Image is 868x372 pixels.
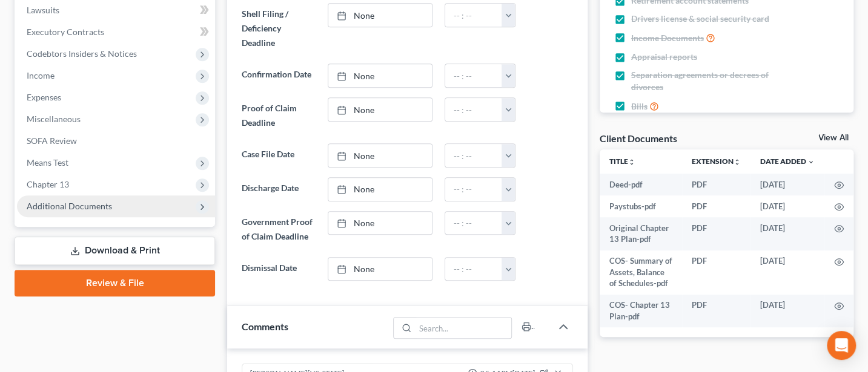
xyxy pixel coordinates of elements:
[328,212,432,235] a: None
[27,70,55,80] span: Income
[328,258,432,281] a: None
[682,174,750,195] td: PDF
[631,13,769,25] span: Drivers license & social security card
[750,295,824,328] td: [DATE]
[27,5,59,15] span: Lawsuits
[682,195,750,217] td: PDF
[750,195,824,217] td: [DATE]
[236,64,322,88] label: Confirmation Date
[415,318,511,338] input: Search...
[242,321,288,332] span: Comments
[750,217,824,250] td: [DATE]
[328,178,432,201] a: None
[27,179,69,189] span: Chapter 13
[236,97,322,134] label: Proof of Claim Deadline
[445,4,503,27] input: -- : --
[760,157,815,166] a: Date Added expand_more
[236,143,322,168] label: Case File Date
[692,157,741,166] a: Extensionunfold_more
[445,98,503,121] input: -- : --
[600,195,682,217] td: Paystubs-pdf
[628,158,635,166] i: unfold_more
[236,3,322,54] label: Shell Filing / Deficiency Deadline
[807,158,815,166] i: expand_more
[609,157,635,166] a: Titleunfold_more
[631,32,704,44] span: Income Documents
[445,258,503,281] input: -- : --
[27,48,137,59] span: Codebtors Insiders & Notices
[818,134,849,142] a: View All
[236,257,322,281] label: Dismissal Date
[236,211,322,247] label: Government Proof of Claim Deadline
[827,331,856,360] div: Open Intercom Messenger
[750,250,824,295] td: [DATE]
[328,4,432,27] a: None
[631,51,697,63] span: Appraisal reports
[750,174,824,195] td: [DATE]
[682,250,750,295] td: PDF
[27,114,81,124] span: Miscellaneous
[15,237,215,265] a: Download & Print
[236,177,322,201] label: Discharge Date
[27,157,68,168] span: Means Test
[27,201,112,211] span: Additional Documents
[631,100,648,113] span: Bills
[682,295,750,328] td: PDF
[328,64,432,87] a: None
[600,295,682,328] td: COS- Chapter 13 Plan-pdf
[445,178,503,201] input: -- : --
[631,69,780,93] span: Separation agreements or decrees of divorces
[17,21,215,43] a: Executory Contracts
[600,217,682,250] td: Original Chapter 13 Plan-pdf
[17,130,215,152] a: SOFA Review
[27,92,61,102] span: Expenses
[600,174,682,195] td: Deed-pdf
[600,132,677,145] div: Client Documents
[600,250,682,295] td: COS- Summary of Assets, Balance of Schedules-pdf
[328,98,432,121] a: None
[682,217,750,250] td: PDF
[15,270,215,296] a: Review & File
[445,212,503,235] input: -- : --
[27,27,104,37] span: Executory Contracts
[27,135,77,146] span: SOFA Review
[445,144,503,167] input: -- : --
[445,64,503,87] input: -- : --
[734,158,741,166] i: unfold_more
[328,144,432,167] a: None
